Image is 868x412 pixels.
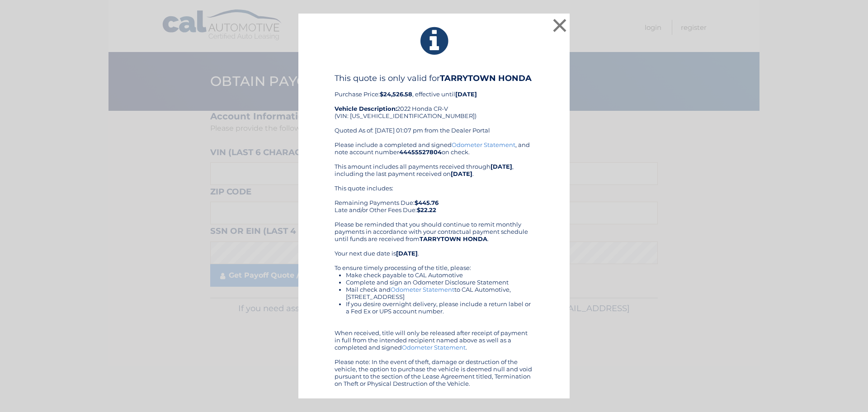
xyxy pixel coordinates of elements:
b: TARRYTOWN HONDA [420,235,487,242]
b: TARRYTOWN HONDA [440,73,532,83]
b: $24,526.58 [380,90,412,98]
b: [DATE] [396,250,418,257]
a: Odometer Statement [391,286,454,293]
b: [DATE] [491,163,512,170]
a: Odometer Statement [452,141,515,148]
b: [DATE] [451,170,472,177]
li: Complete and sign an Odometer Disclosure Statement [346,279,533,286]
div: Purchase Price: , effective until 2022 Honda CR-V (VIN: [US_VEHICLE_IDENTIFICATION_NUMBER]) Quote... [335,73,533,141]
li: Mail check and to CAL Automotive, [STREET_ADDRESS] [346,286,533,300]
li: If you desire overnight delivery, please include a return label or a Fed Ex or UPS account number. [346,300,533,315]
div: Please include a completed and signed , and note account number on check. This amount includes al... [335,141,533,387]
b: 44455527804 [399,148,442,156]
b: [DATE] [455,90,477,98]
button: × [551,16,569,34]
div: This quote includes: Remaining Payments Due: Late and/or Other Fees Due: [335,185,533,213]
a: Odometer Statement [402,344,466,351]
strong: Vehicle Description: [335,105,397,112]
h4: This quote is only valid for [335,73,533,83]
li: Make check payable to CAL Automotive [346,271,533,279]
b: $445.76 [415,199,439,206]
b: $22.22 [417,206,436,213]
